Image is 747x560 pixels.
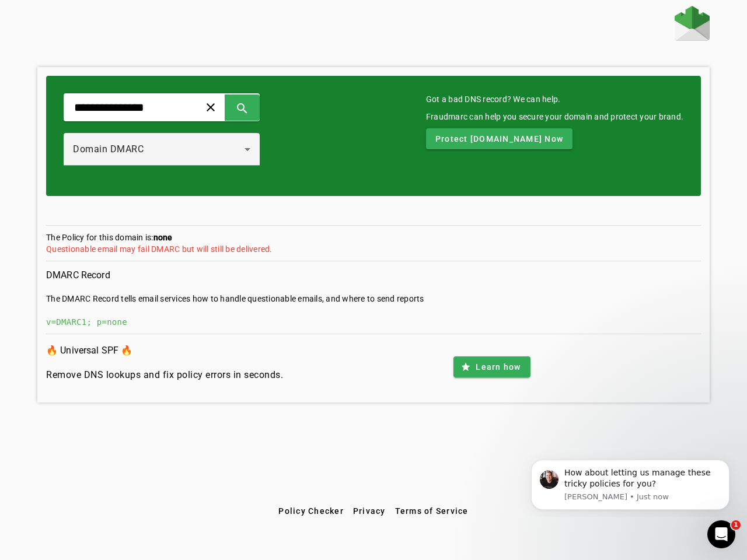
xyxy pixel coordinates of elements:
[46,316,701,328] div: v=DMARC1; p=none
[46,267,701,283] h3: DMARC Record
[153,233,173,242] strong: none
[675,6,710,41] img: Fraudmarc Logo
[426,93,683,105] mat-card-title: Got a bad DNS record? We can help.
[278,506,344,516] span: Policy Checker
[731,520,741,530] span: 1
[390,501,473,521] button: Terms of Service
[353,506,386,516] span: Privacy
[707,520,735,548] iframe: Intercom live chat
[435,133,563,145] span: Protect [DOMAIN_NAME] Now
[426,128,573,149] button: Protect [DOMAIN_NAME] Now
[73,143,144,155] span: Domain DMARC
[46,293,701,304] div: The DMARC Record tells email services how to handle questionable emails, and where to send reports
[46,232,701,261] section: The Policy for this domain is:
[453,356,530,377] button: Learn how
[476,361,521,373] span: Learn how
[46,342,283,359] h3: 🔥 Universal SPF 🔥
[46,368,283,382] h4: Remove DNS lookups and fix policy errors in seconds.
[46,243,701,255] div: Questionable email may fail DMARC but will still be delivered.
[395,506,469,516] span: Terms of Service
[675,6,710,44] a: Home
[514,449,747,517] iframe: Intercom notifications message
[348,501,390,521] button: Privacy
[426,111,683,123] div: Fraudmarc can help you secure your domain and protect your brand.
[274,501,348,521] button: Policy Checker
